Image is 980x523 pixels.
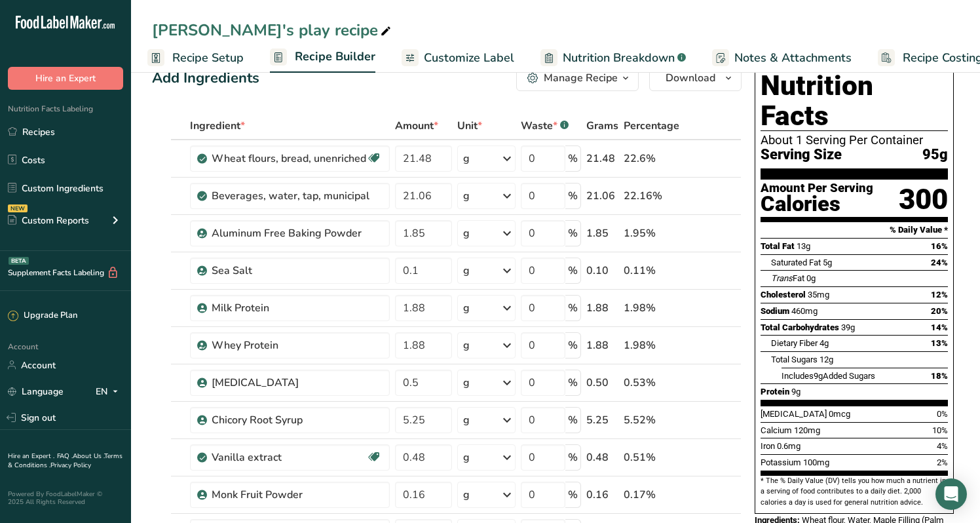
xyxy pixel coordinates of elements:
[624,188,679,204] div: 22.16%
[463,412,470,428] div: g
[57,452,73,461] a: FAQ .
[624,225,679,241] div: 1.95%
[761,409,827,419] span: [MEDICAL_DATA]
[931,322,948,332] span: 14%
[899,182,948,217] div: 300
[931,290,948,300] span: 12%
[624,487,679,503] div: 0.17%
[761,182,873,195] div: Amount Per Serving
[212,263,375,279] div: Sea Salt
[8,214,89,227] div: Custom Reports
[212,450,366,465] div: Vanilla extract
[212,375,375,391] div: [MEDICAL_DATA]
[463,375,470,391] div: g
[8,309,77,322] div: Upgrade Plan
[761,147,842,163] span: Serving Size
[931,371,948,381] span: 18%
[761,241,795,251] span: Total Fat
[771,258,821,267] span: Saturated Fat
[820,355,833,364] span: 12g
[147,43,244,73] a: Recipe Setup
[50,461,91,470] a: Privacy Policy
[649,65,742,91] button: Download
[424,49,514,67] span: Customize Label
[935,478,967,510] div: Open Intercom Messenger
[624,338,679,353] div: 1.98%
[823,258,832,267] span: 5g
[96,383,123,399] div: EN
[402,43,514,73] a: Customize Label
[295,48,375,66] span: Recipe Builder
[937,441,948,451] span: 4%
[931,258,948,267] span: 24%
[586,151,618,166] div: 21.48
[761,134,948,147] div: About 1 Serving Per Container
[586,338,618,353] div: 1.88
[777,441,801,451] span: 0.6mg
[803,457,829,467] span: 100mg
[791,306,818,316] span: 460mg
[771,273,793,283] i: Trans
[931,241,948,251] span: 16%
[820,338,829,348] span: 4g
[734,49,852,67] span: Notes & Attachments
[761,195,873,214] div: Calories
[152,18,394,42] div: [PERSON_NAME]'s play recipe
[212,487,375,503] div: Monk Fruit Powder
[761,441,775,451] span: Iron
[544,70,618,86] div: Manage Recipe
[624,375,679,391] div: 0.53%
[761,425,792,435] span: Calcium
[463,487,470,503] div: g
[937,457,948,467] span: 2%
[586,450,618,465] div: 0.48
[563,49,675,67] span: Nutrition Breakdown
[8,452,122,470] a: Terms & Conditions .
[841,322,855,332] span: 39g
[624,412,679,428] div: 5.52%
[8,380,64,403] a: Language
[761,387,789,397] span: Protein
[782,371,875,381] span: Includes Added Sugars
[922,147,948,163] span: 95g
[190,118,245,134] span: Ingredient
[931,338,948,348] span: 13%
[624,263,679,279] div: 0.11%
[463,188,470,204] div: g
[761,476,948,508] section: * The % Daily Value (DV) tells you how much a nutrient in a serving of food contributes to a dail...
[931,306,948,316] span: 20%
[624,450,679,465] div: 0.51%
[797,241,810,251] span: 13g
[270,42,375,73] a: Recipe Builder
[586,487,618,503] div: 0.16
[212,188,375,204] div: Beverages, water, tap, municipal
[212,225,375,241] div: Aluminum Free Baking Powder
[395,118,438,134] span: Amount
[586,263,618,279] div: 0.10
[463,300,470,316] div: g
[586,188,618,204] div: 21.06
[771,338,818,348] span: Dietary Fiber
[521,118,569,134] div: Waste
[586,412,618,428] div: 5.25
[586,225,618,241] div: 1.85
[212,338,375,353] div: Whey Protein
[761,306,789,316] span: Sodium
[761,71,948,131] h1: Nutrition Facts
[9,257,29,265] div: BETA
[8,67,123,90] button: Hire an Expert
[8,204,28,212] div: NEW
[771,355,818,364] span: Total Sugars
[586,300,618,316] div: 1.88
[586,375,618,391] div: 0.50
[8,490,123,506] div: Powered By FoodLabelMaker © 2025 All Rights Reserved
[937,409,948,419] span: 0%
[666,70,715,86] span: Download
[806,273,816,283] span: 0g
[457,118,482,134] span: Unit
[808,290,829,300] span: 35mg
[212,151,366,166] div: Wheat flours, bread, unenriched
[463,338,470,353] div: g
[624,118,679,134] span: Percentage
[771,273,804,283] span: Fat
